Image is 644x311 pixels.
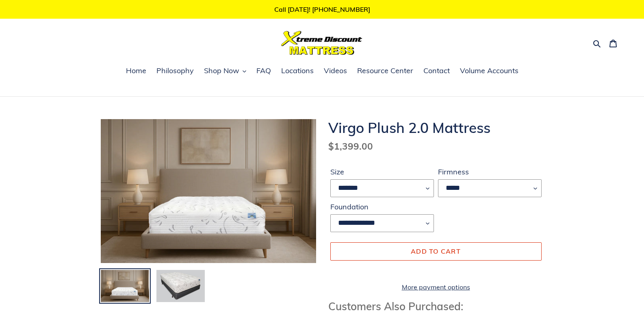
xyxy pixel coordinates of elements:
a: Home [122,65,150,77]
label: Size [330,166,434,177]
label: Firmness [438,166,542,177]
a: Philosophy [152,65,198,77]
span: FAQ [256,66,271,76]
button: Add to cart [330,242,542,260]
span: Philosophy [156,66,194,76]
a: Locations [277,65,318,77]
span: Shop Now [204,66,239,76]
label: Foundation [330,201,434,212]
a: Volume Accounts [456,65,523,77]
span: Volume Accounts [460,66,518,76]
a: More payment options [330,282,542,292]
span: Resource Center [357,66,413,76]
span: Locations [281,66,314,76]
span: Home [126,66,146,76]
button: Shop Now [200,65,250,77]
a: FAQ [252,65,275,77]
a: Contact [419,65,454,77]
span: $1,399.00 [328,140,373,152]
img: Load image into Gallery viewer, Virgo Plush 2.0 Mattress [156,269,206,303]
a: Resource Center [353,65,417,77]
span: Contact [423,66,450,76]
a: Videos [320,65,351,77]
h1: Virgo Plush 2.0 Mattress [328,119,544,136]
span: Add to cart [411,247,461,255]
img: Load image into Gallery viewer, virgo-plush-life-style-image [100,269,150,303]
span: Videos [324,66,347,76]
img: Xtreme Discount Mattress [281,31,362,55]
